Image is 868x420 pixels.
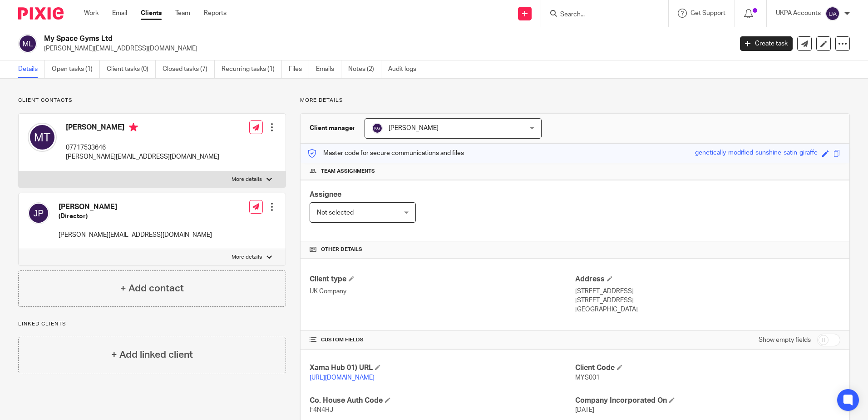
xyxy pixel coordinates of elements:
[18,320,286,328] p: Linked clients
[575,275,840,284] h4: Address
[372,123,383,134] img: svg%3E
[232,176,262,183] p: More details
[141,9,162,18] a: Clients
[348,60,381,78] a: Notes (2)
[575,396,840,405] h4: Company Incorporated On
[321,246,362,253] span: Other details
[321,168,375,175] span: Team assignments
[316,60,341,78] a: Emails
[18,97,286,104] p: Client contacts
[18,34,37,53] img: svg%3E
[310,191,341,198] span: Assignee
[204,9,227,18] a: Reports
[776,9,821,18] p: UKPA Accounts
[111,348,193,362] h4: + Add linked client
[575,296,840,305] p: [STREET_ADDRESS]
[222,60,282,78] a: Recurring tasks (1)
[559,11,641,19] input: Search
[310,275,575,284] h4: Client type
[310,407,333,413] span: F4N4HJ
[66,152,219,161] p: [PERSON_NAME][EMAIL_ADDRESS][DOMAIN_NAME]
[310,363,575,373] h4: Xama Hub 01) URL
[112,9,127,18] a: Email
[825,6,840,21] img: svg%3E
[759,335,811,345] label: Show empty fields
[575,287,840,296] p: [STREET_ADDRESS]
[175,9,190,18] a: Team
[18,7,64,20] img: Pixie
[575,375,600,381] span: MYS001
[695,148,818,159] div: genetically-modified-sunshine-satin-giraffe
[310,124,355,133] h3: Client manager
[317,210,354,216] span: Not selected
[120,281,184,295] h4: + Add contact
[310,336,575,344] h4: CUSTOM FIELDS
[66,123,219,134] h4: [PERSON_NAME]
[84,9,99,18] a: Work
[310,287,575,296] p: UK Company
[388,60,423,78] a: Audit logs
[232,254,262,261] p: More details
[52,60,100,78] a: Open tasks (1)
[59,212,212,221] h5: (Director)
[389,125,439,131] span: [PERSON_NAME]
[44,44,726,53] p: [PERSON_NAME][EMAIL_ADDRESS][DOMAIN_NAME]
[310,375,375,381] a: [URL][DOMAIN_NAME]
[28,123,57,152] img: svg%3E
[740,36,793,51] a: Create task
[18,60,45,78] a: Details
[59,230,212,240] p: [PERSON_NAME][EMAIL_ADDRESS][DOMAIN_NAME]
[575,407,594,413] span: [DATE]
[575,363,840,373] h4: Client Code
[28,202,49,224] img: svg%3E
[289,60,309,78] a: Files
[307,149,464,158] p: Master code for secure communications and files
[310,396,575,405] h4: Co. House Auth Code
[690,10,725,16] span: Get Support
[575,305,840,314] p: [GEOGRAPHIC_DATA]
[163,60,215,78] a: Closed tasks (7)
[129,123,138,132] i: Primary
[59,202,212,212] h4: [PERSON_NAME]
[66,143,219,152] p: 07717533646
[107,60,156,78] a: Client tasks (0)
[44,34,590,44] h2: My Space Gyms Ltd
[300,97,850,104] p: More details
